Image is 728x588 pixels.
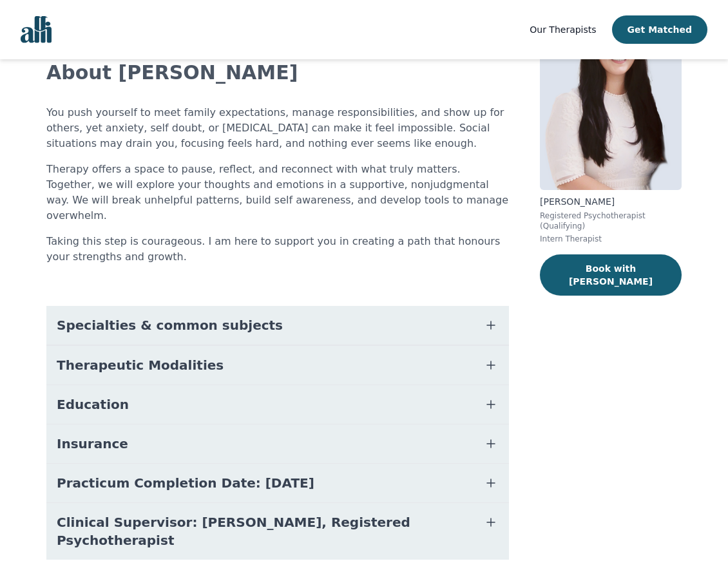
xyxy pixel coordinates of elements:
[612,15,707,44] button: Get Matched
[46,424,509,463] button: Insurance
[530,22,596,37] a: Our Therapists
[57,474,314,492] span: Practicum Completion Date: [DATE]
[21,16,52,43] img: alli logo
[57,356,224,374] span: Therapeutic Modalities
[530,24,596,35] span: Our Therapists
[540,195,682,208] p: [PERSON_NAME]
[46,385,509,424] button: Education
[46,162,509,223] p: Therapy offers a space to pause, reflect, and reconnect with what truly matters. Together, we wil...
[46,464,509,502] button: Practicum Completion Date: [DATE]
[46,306,509,345] button: Specialties & common subjects
[57,316,283,334] span: Specialties & common subjects
[540,254,682,296] button: Book with [PERSON_NAME]
[46,234,509,265] p: Taking this step is courageous. I am here to support you in creating a path that honours your str...
[540,211,682,231] p: Registered Psychotherapist (Qualifying)
[46,346,509,384] button: Therapeutic Modalities
[57,395,129,413] span: Education
[46,503,509,560] button: Clinical Supervisor: [PERSON_NAME], Registered Psychotherapist
[46,61,509,84] h2: About [PERSON_NAME]
[540,234,682,244] p: Intern Therapist
[540,5,682,190] img: Gloria_Zambrano
[57,513,468,549] span: Clinical Supervisor: [PERSON_NAME], Registered Psychotherapist
[46,105,509,151] p: You push yourself to meet family expectations, manage responsibilities, and show up for others, y...
[57,435,128,453] span: Insurance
